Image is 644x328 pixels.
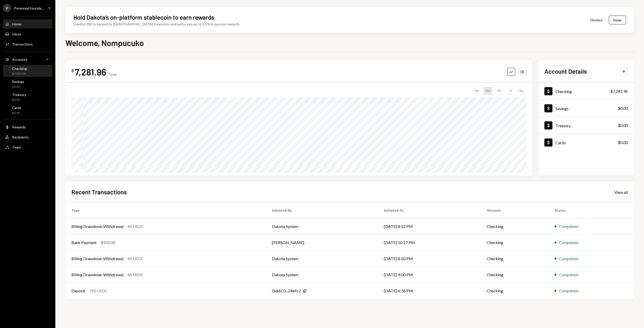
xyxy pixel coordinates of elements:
td: [DATE] 6:36 PM [378,283,481,299]
div: $0.00 [12,98,26,102]
div: 45 USDC [128,223,144,229]
div: Completed [559,240,578,246]
div: Completed [559,223,578,229]
td: Checking [481,218,548,235]
div: $7,281.96 [610,88,628,94]
div: View all [614,190,628,195]
div: Deposit [71,288,85,294]
div: Treasury [12,92,26,97]
td: Dakota System [266,218,378,235]
div: $920.00 [101,240,115,246]
td: [PERSON_NAME] [266,235,378,251]
th: Initiated At [378,202,481,218]
a: Recipients [3,132,52,142]
div: Completed [559,256,578,262]
div: Recipients [12,135,29,139]
div: $0.00 [618,122,628,128]
button: Dismiss [584,14,609,26]
div: $7,281.96 [12,72,27,76]
div: Inbox [12,32,21,36]
div: Dakota USD is backed by [DEMOGRAPHIC_DATA] treasuries and earns you up to 3.5% in passive rewards. [73,21,240,27]
div: Home [12,22,21,26]
div: $0.00 [12,85,24,89]
td: Dakota System [266,267,378,283]
div: Team [12,145,21,149]
div: Cards [555,140,566,145]
a: Transactions [3,39,52,49]
th: Account [481,202,548,218]
td: [DATE] 10:17 PM [378,235,481,251]
th: Type [65,202,266,218]
div: 1M [484,87,492,95]
td: [DATE] 9:00 PM [378,267,481,283]
div: Accounts [12,57,27,62]
div: ALL [517,87,526,95]
div: Bank Payment [71,240,97,246]
div: Perennial Founda... [14,6,44,10]
div: Completed [559,272,578,278]
a: View all [614,189,628,195]
td: Checking [481,251,548,267]
div: 1W [472,87,480,95]
div: $0.00 [618,105,628,111]
div: Completed [559,288,578,294]
button: Swap [609,16,626,24]
h1: Welcome, Nompucuko [65,38,144,48]
div: 45 USDC [128,272,144,278]
div: Hold Dakota’s on-platform stablecoin to earn rewards [73,13,214,21]
div: Transactions [12,42,33,46]
div: $0.00 [12,111,21,115]
a: Treasury$0.00 [538,117,634,134]
td: [DATE] 8:52 PM [378,218,481,235]
div: 7,281.96 [75,66,106,77]
div: Treasury [555,123,571,128]
div: $0.00 [618,139,628,146]
div: Billing Drawdown Withdrawal [71,256,124,262]
a: Checking$7,281.96 [538,83,634,100]
a: Checking$7,281.96 [3,65,52,77]
div: Billing Drawdown Withdrawal [71,223,124,229]
th: Initiated By [266,202,378,218]
div: P [3,4,11,12]
td: Checking [481,235,548,251]
a: Inbox [3,29,52,38]
div: Checking [555,89,572,94]
div: 0x86C0...24eFc2 [272,288,301,294]
th: Status [548,202,634,218]
div: Savings [12,79,24,84]
div: $ [71,68,74,73]
a: Savings$0.00 [3,78,52,90]
div: 1Y [507,87,514,95]
div: Cards [12,106,21,110]
div: 3M [495,87,504,95]
a: Cards$0.00 [538,134,634,151]
div: Checking [12,66,27,71]
a: Cards$0.00 [3,104,52,116]
td: [DATE] 8:50 PM [378,251,481,267]
div: 750 USDC [89,288,108,294]
td: Checking [481,283,548,299]
a: Accounts [3,55,52,64]
a: Team [3,143,52,152]
div: Rewards [12,125,26,129]
div: 45 USDC [128,256,144,262]
h2: Recent Transactions [71,188,127,196]
div: Savings [555,106,569,111]
div: Total [108,72,116,76]
a: Home [3,19,52,28]
h2: Account Details [544,67,587,75]
a: Rewards [3,122,52,131]
td: Checking [481,267,548,283]
a: Treasury$0.00 [3,91,52,103]
a: Savings$0.00 [538,100,634,117]
div: Billing Drawdown Withdrawal [71,272,124,278]
td: Dakota System [266,251,378,267]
